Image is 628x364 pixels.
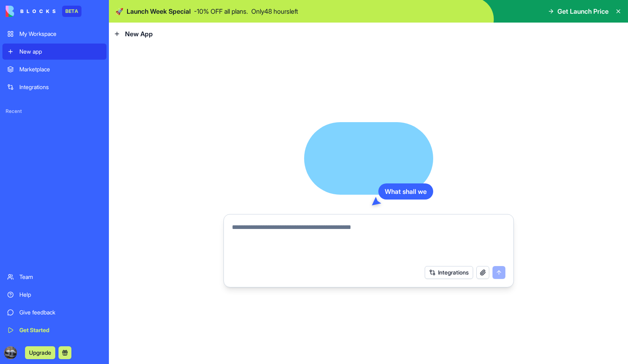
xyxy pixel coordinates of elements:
div: Get Started [19,326,102,334]
div: Team [19,273,102,281]
a: New app [2,44,106,60]
p: Only 48 hours left [251,6,298,16]
a: Help [2,287,106,303]
p: - 10 % OFF all plans. [194,6,248,16]
div: Integrations [19,83,102,91]
div: What shall we [378,183,433,200]
a: My Workspace [2,26,106,42]
div: Give feedback [19,308,102,316]
div: Help [19,291,102,299]
button: Upgrade [25,346,55,359]
img: ACg8ocJgASAD1jnoWnm4i8TGUrbWOT1I_QzDah8fcq-mhYo5By2df0YP=s96-c [4,346,17,359]
span: Recent [2,108,106,114]
img: logo [6,6,56,17]
div: My Workspace [19,30,102,38]
div: New app [19,48,102,56]
a: Team [2,269,106,285]
a: Integrations [2,79,106,95]
span: New App [125,29,153,39]
div: Marketplace [19,65,102,73]
a: BETA [6,6,81,17]
a: Marketplace [2,61,106,77]
span: 🚀 [115,6,123,16]
a: Give feedback [2,304,106,320]
a: Get Started [2,322,106,338]
a: Upgrade [25,348,55,356]
span: Launch Week Special [127,6,191,16]
button: Integrations [425,266,473,279]
span: Get Launch Price [557,6,609,16]
div: BETA [62,6,81,17]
